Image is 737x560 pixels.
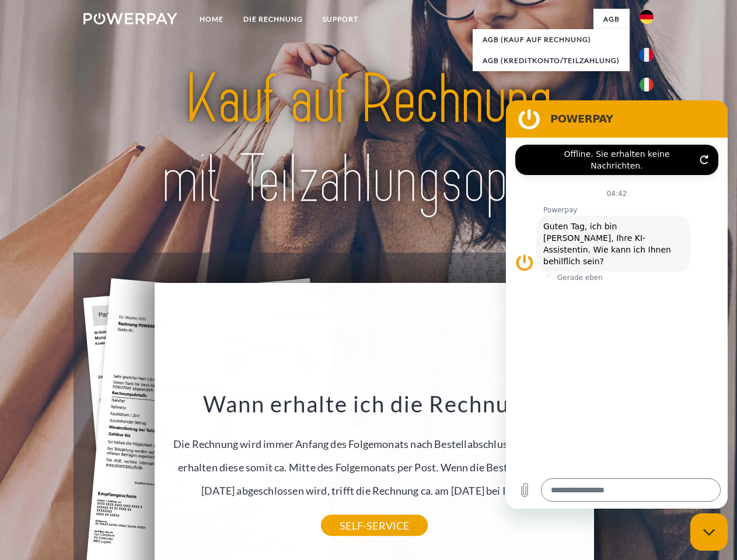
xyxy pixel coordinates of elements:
[321,515,428,536] a: SELF-SERVICE
[162,390,588,418] h3: Wann erhalte ich die Rechnung?
[506,100,728,509] iframe: Messaging-Fenster
[690,513,728,551] iframe: Schaltfläche zum Öffnen des Messaging-Fensters; Konversation läuft
[640,78,654,92] img: it
[640,10,654,24] img: de
[162,390,588,526] div: Die Rechnung wird immer Anfang des Folgemonats nach Bestellabschluss generiert. Sie erhalten dies...
[473,29,630,50] a: AGB (Kauf auf Rechnung)
[233,9,313,30] a: DIE RECHNUNG
[473,50,630,71] a: AGB (Kreditkonto/Teilzahlung)
[83,13,177,24] img: logo-powerpay-white.svg
[593,9,630,30] a: agb
[190,9,233,30] a: Home
[111,56,626,223] img: title-powerpay_de.svg
[313,9,368,30] a: SUPPORT
[640,48,654,62] img: fr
